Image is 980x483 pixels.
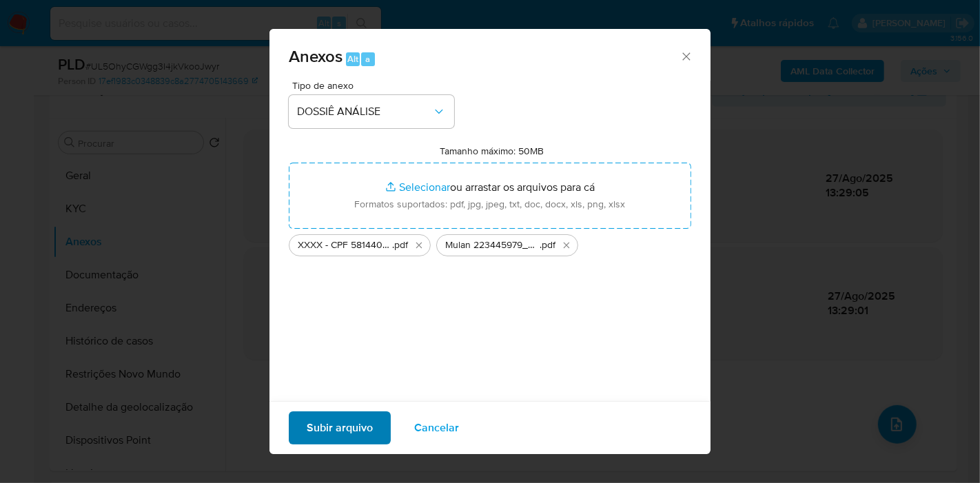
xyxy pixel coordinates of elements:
[680,50,692,62] button: Fechar
[440,145,544,157] label: Tamanho máximo: 50MB
[289,229,691,256] ul: Arquivos selecionados
[411,237,427,254] button: Excluir XXXX - CPF 58144064534 - ITAMAR PIMENTEL DA CRUZ.pdf
[289,44,343,68] span: Anexos
[558,237,575,254] button: Excluir Mulan 223445979_2025_08_27_10_26_16.pdf
[396,411,477,444] button: Cancelar
[445,238,540,252] span: Mulan 223445979_2025_08_27_10_26_16
[297,105,432,119] span: DOSSIÊ ANÁLISE
[414,413,459,443] span: Cancelar
[298,238,392,252] span: XXXX - CPF 58144064534 - [PERSON_NAME]
[347,52,358,65] span: Alt
[289,411,391,444] button: Subir arquivo
[540,238,555,252] span: .pdf
[392,238,408,252] span: .pdf
[307,413,373,443] span: Subir arquivo
[292,81,458,90] span: Tipo de anexo
[365,52,370,65] span: a
[289,95,454,128] button: DOSSIÊ ANÁLISE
